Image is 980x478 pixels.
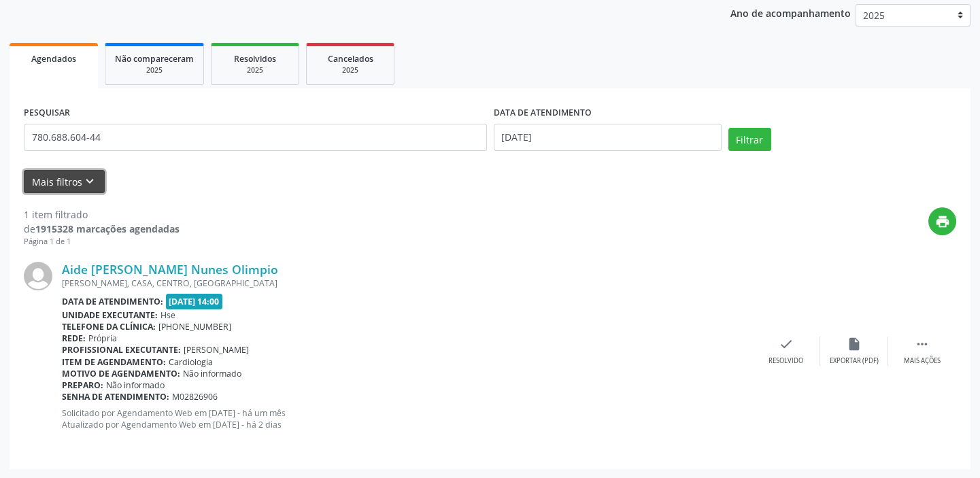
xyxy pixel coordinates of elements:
[31,53,76,65] span: Agendados
[62,368,180,379] b: Motivo de agendamento:
[24,170,105,194] button: Mais filtroskeyboard_arrow_down
[221,65,289,75] div: 2025
[62,309,158,321] b: Unidade executante:
[62,407,752,430] p: Solicitado por Agendamento Web em [DATE] - há um mês Atualizado por Agendamento Web em [DATE] - h...
[62,356,166,368] b: Item de agendamento:
[24,207,180,222] div: 1 item filtrado
[62,262,278,277] a: Aide [PERSON_NAME] Nunes Olimpio
[328,53,373,65] span: Cancelados
[62,391,169,403] b: Senha de atendimento:
[158,321,231,332] span: [PHONE_NUMBER]
[160,309,175,321] span: Hse
[35,222,180,235] strong: 1915328 marcações agendadas
[494,124,722,151] input: Selecione um intervalo
[183,368,241,379] span: Não informado
[728,128,771,151] button: Filtrar
[172,391,218,403] span: M02826906
[166,294,223,309] span: [DATE] 14:00
[316,65,384,75] div: 2025
[24,124,487,151] input: Nome, código do beneficiário ou CPF
[768,356,803,366] div: Resolvido
[494,103,592,124] label: DATA DE ATENDIMENTO
[62,296,163,307] b: Data de atendimento:
[62,277,752,289] div: [PERSON_NAME], CASA, CENTRO, [GEOGRAPHIC_DATA]
[115,53,194,65] span: Não compareceram
[847,337,862,352] i: insert_drive_file
[184,344,249,356] span: [PERSON_NAME]
[24,222,180,236] div: de
[24,103,70,124] label: PESQUISAR
[82,174,97,189] i: keyboard_arrow_down
[62,321,156,332] b: Telefone da clínica:
[915,337,930,352] i: 
[106,379,165,391] span: Não informado
[830,356,879,366] div: Exportar (PDF)
[62,379,103,391] b: Preparo:
[935,214,950,229] i: print
[928,207,956,235] button: print
[115,65,194,75] div: 2025
[88,332,117,344] span: Própria
[62,344,181,356] b: Profissional executante:
[904,356,941,366] div: Mais ações
[234,53,276,65] span: Resolvidos
[730,4,851,21] p: Ano de acompanhamento
[24,236,180,247] div: Página 1 de 1
[169,356,213,368] span: Cardiologia
[779,337,794,352] i: check
[24,262,52,290] img: img
[62,332,86,344] b: Rede:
